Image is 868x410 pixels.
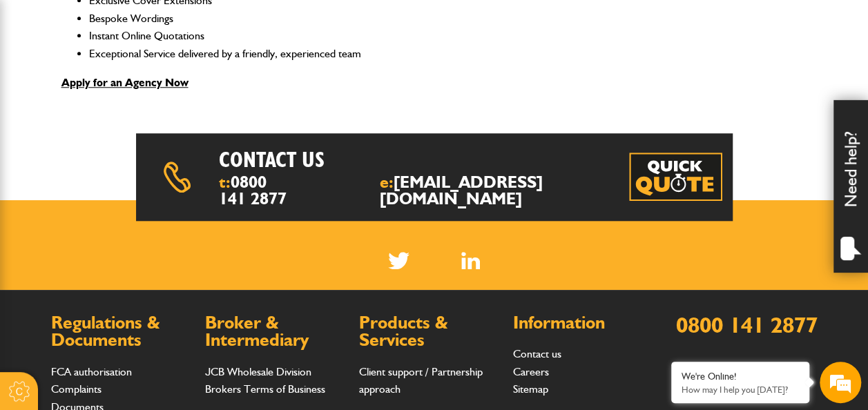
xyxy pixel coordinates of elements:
[51,365,132,378] a: FCA authorisation
[51,314,191,349] h2: Regulations & Documents
[513,347,561,360] a: Contact us
[89,45,807,63] li: Exceptional Service delivered by a friendly, experienced team
[205,314,345,349] h2: Broker & Intermediary
[219,174,290,207] span: t:
[51,382,102,396] a: Complaints
[380,174,561,207] span: e:
[682,371,799,382] div: We're Online!
[380,172,543,208] a: [EMAIL_ADDRESS][DOMAIN_NAME]
[461,252,480,269] img: Linked In
[513,382,548,396] a: Sitemap
[682,384,799,395] p: How may I help you today?
[359,314,499,349] h2: Products & Services
[89,10,807,28] li: Bespoke Wordings
[629,153,722,201] img: Quick Quote
[388,252,409,269] img: Twitter
[219,172,287,208] a: 0800 141 2877
[61,76,189,89] a: Apply for an Agency Now
[359,365,483,396] a: Client support / Partnership approach
[629,153,722,201] a: Get your insurance quote in just 2-minutes
[205,382,325,396] a: Brokers Terms of Business
[461,252,480,269] a: LinkedIn
[513,314,653,332] h2: Information
[676,311,818,338] a: 0800 141 2877
[89,27,807,45] li: Instant Online Quotations
[219,147,471,173] h2: Contact us
[513,365,549,378] a: Careers
[833,100,868,273] div: Need help?
[205,365,311,378] a: JCB Wholesale Division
